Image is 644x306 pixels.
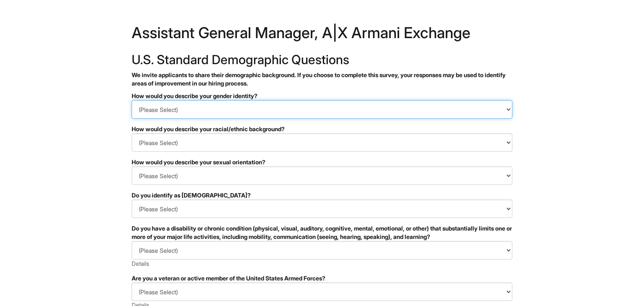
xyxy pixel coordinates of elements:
[132,241,512,259] select: Do you have a disability or chronic condition (physical, visual, auditory, cognitive, mental, emo...
[132,158,512,166] div: How would you describe your sexual orientation?
[132,125,512,133] div: How would you describe your racial/ethnic background?
[132,224,512,241] div: Do you have a disability or chronic condition (physical, visual, auditory, cognitive, mental, emo...
[132,133,512,152] select: How would you describe your racial/ethnic background?
[132,260,149,267] a: Details
[132,53,512,67] h2: U.S. Standard Demographic Questions
[132,92,512,100] div: How would you describe your gender identity?
[132,166,512,185] select: How would you describe your sexual orientation?
[132,274,512,283] div: Are you a veteran or active member of the United States Armed Forces?
[132,283,512,301] select: Are you a veteran or active member of the United States Armed Forces?
[132,100,512,119] select: How would you describe your gender identity?
[132,200,512,218] select: Do you identify as transgender?
[132,25,512,44] h1: Assistant General Manager, A|X Armani Exchange
[132,71,512,88] p: We invite applicants to share their demographic background. If you choose to complete this survey...
[132,191,512,200] div: Do you identify as [DEMOGRAPHIC_DATA]?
